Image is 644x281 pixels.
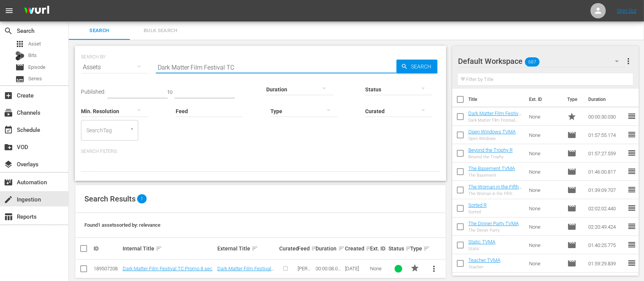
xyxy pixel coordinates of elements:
[624,57,633,66] span: more_vert
[4,26,13,36] span: Search
[567,204,576,213] span: Episode
[123,244,215,253] div: Internal Title
[468,89,524,110] th: Title
[567,240,576,250] span: Episode
[526,181,565,199] td: None
[298,244,314,253] div: Feed
[526,162,565,181] td: None
[468,129,516,135] a: Open Windows TVMA
[311,245,318,252] span: sort
[134,26,186,35] span: Bulk Search
[123,266,212,271] a: Dark Matter Film Festival TC Promo 8 sec
[567,130,576,140] span: Episode
[526,254,565,273] td: None
[468,228,519,233] div: The Dinner Party
[627,148,636,158] span: reorder
[567,222,576,231] span: Episode
[627,258,636,268] span: reorder
[279,245,295,252] div: Curated
[4,212,13,221] span: Reports
[168,89,173,95] span: to
[585,236,627,254] td: 01:40:25.775
[567,112,576,121] span: Promo
[137,194,147,203] span: 1
[627,185,636,194] span: reorder
[627,130,636,139] span: reorder
[468,246,495,251] div: Static
[563,89,584,110] th: Type
[468,257,500,263] a: Teacher TVMA
[430,264,439,273] span: more_vert
[410,263,419,273] span: PROMO
[567,149,576,158] span: Episode
[526,218,565,236] td: None
[28,40,41,48] span: Asset
[468,118,523,123] div: Dark Matter Film Festival Promo Submit Your Film 30 sec
[94,245,120,252] div: ID
[468,265,500,270] div: Teacher
[585,144,627,162] td: 01:57:27.559
[345,244,368,253] div: Created
[468,210,487,214] div: Sorted
[4,160,13,169] span: Overlays
[585,254,627,273] td: 01:59:29.839
[371,245,387,252] div: Ext. ID
[410,244,422,253] div: Type
[567,185,576,195] span: Episode
[81,57,148,78] div: Assets
[4,195,13,204] span: Ingestion
[94,266,120,271] div: 189507208
[251,245,258,252] span: sort
[526,107,565,126] td: None
[468,110,522,128] a: Dark Matter Film Festival Promo Submit Your Film 30 sec
[585,162,627,181] td: 01:46:00.817
[627,240,636,249] span: reorder
[627,222,636,231] span: reorder
[4,125,13,135] span: Schedule
[4,178,13,187] span: Automation
[624,52,633,70] button: more_vert
[84,194,136,203] span: Search Results
[585,107,627,126] td: 00:00:30.030
[345,266,368,271] div: [DATE]
[338,245,345,252] span: sort
[468,136,516,141] div: Open Windows
[405,245,412,252] span: sort
[316,244,343,253] div: Duration
[4,143,13,152] span: VOD
[585,181,627,199] td: 01:39:09.707
[155,245,162,252] span: sort
[585,126,627,144] td: 01:57:55.174
[468,147,513,153] a: Beyond the Trophy R
[217,266,274,277] a: Dark Matter Film Festival TC Promo 8 sec
[396,60,437,73] button: Search
[5,6,14,15] span: menu
[15,39,24,49] span: Asset
[567,167,576,176] span: Episode
[617,8,637,14] a: Sign Out
[468,184,522,195] a: The Woman in the Fifth R
[28,75,42,83] span: Series
[526,126,565,144] td: None
[526,236,565,254] td: None
[15,75,24,84] span: Series
[458,50,626,72] div: Default Workspace
[81,89,105,95] span: Published:
[408,60,437,73] span: Search
[128,125,136,133] button: Open
[526,199,565,218] td: None
[316,266,343,271] div: 00:00:08.008
[425,260,443,278] button: more_vert
[468,154,513,159] div: Beyond the Trophy
[627,203,636,213] span: reorder
[468,191,523,196] div: The Woman in the Fifth
[15,63,24,72] span: Episode
[73,26,125,35] span: Search
[585,199,627,218] td: 02:02:02.440
[627,167,636,176] span: reorder
[28,52,37,59] span: Bits
[526,144,565,162] td: None
[468,202,487,208] a: Sorted R
[388,244,408,253] div: Status
[4,91,13,100] span: Create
